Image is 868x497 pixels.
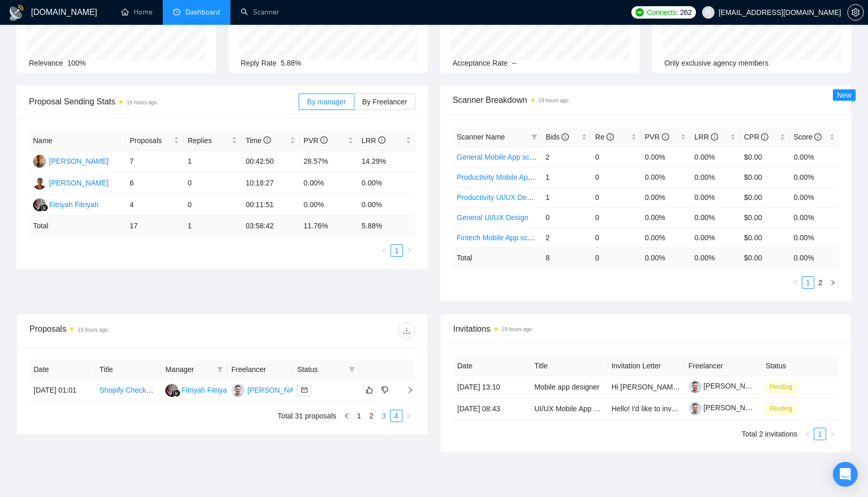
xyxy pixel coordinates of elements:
[358,173,415,194] td: 0.00%
[802,276,814,289] li: 1
[641,167,690,187] td: 0.00%
[689,402,702,415] img: c1Nit8qjVAlHUSDBw7PlHkLqcfSMI-ExZvl0DWT59EVBMXrgTO_2VT1D5J4HGk5FKG
[300,151,358,173] td: 28.57%
[789,187,839,207] td: 0.00%
[685,356,762,376] th: Freelancer
[33,177,46,190] img: RA
[183,151,241,173] td: 1
[301,387,307,393] span: mail
[740,227,789,247] td: $0.00
[847,8,864,17] a: setting
[641,247,690,268] td: 0.00 %
[340,410,353,422] button: left
[96,380,162,401] td: Shopify Checkout & Cart Conversion Optimization (CRO Implementation)
[402,410,415,422] li: Next Page
[41,204,48,211] img: gigradar-bm.png
[183,194,241,216] td: 0
[49,156,109,167] div: [PERSON_NAME]
[827,276,839,289] button: right
[453,322,839,335] span: Invitations
[29,380,96,401] td: [DATE] 01:01
[740,147,789,167] td: $0.00
[33,155,46,168] img: JA
[33,200,99,208] a: FFFitriyah Fitriyah
[641,187,690,207] td: 0.00%
[591,207,641,227] td: 0
[848,8,863,17] span: setting
[378,244,391,257] button: left
[457,193,540,201] a: Productivity UI/UX Design
[530,356,607,376] th: Title
[183,216,241,236] td: 1
[391,245,402,256] a: 1
[766,381,797,393] span: Pending
[801,428,814,440] button: left
[344,413,350,419] span: left
[29,360,96,380] th: Date
[188,135,229,146] span: Replies
[363,384,376,396] button: like
[690,147,740,167] td: 0.00%
[358,194,415,216] td: 0.00%
[49,199,99,210] div: Fitriyah Fitriyah
[165,364,213,375] span: Manager
[453,94,839,106] span: Scanner Breakdown
[789,147,839,167] td: 0.00%
[534,405,622,413] a: UI/UX Mobile App Designer
[794,133,822,141] span: Score
[827,276,839,289] li: Next Page
[453,59,508,67] span: Acceptance Rate
[690,247,740,268] td: 0.00 %
[826,428,839,440] li: Next Page
[502,327,532,332] time: 19 hours ago
[534,383,599,391] a: Mobile app designer
[814,133,822,141] span: info-circle
[121,8,152,17] a: homeHome
[241,216,299,236] td: 03:58:42
[690,187,740,207] td: 0.00%
[562,133,569,141] span: info-circle
[96,360,162,380] th: Title
[815,277,826,288] a: 2
[403,244,415,257] button: right
[366,410,377,422] a: 2
[29,59,63,67] span: Relevance
[29,322,222,339] div: Proposals
[453,376,530,398] td: [DATE] 13:10
[641,147,690,167] td: 0.00%
[802,277,814,288] a: 1
[742,428,797,440] li: Total 2 invitations
[690,227,740,247] td: 0.00%
[662,133,669,141] span: info-circle
[366,386,373,394] span: like
[390,410,402,422] li: 4
[546,133,569,141] span: Bids
[814,276,827,289] li: 2
[181,384,231,396] div: Fitriyah Fitriyah
[340,410,353,422] li: Previous Page
[33,157,109,165] a: JA[PERSON_NAME]
[381,386,389,394] span: dislike
[804,431,811,438] span: left
[127,100,157,105] time: 19 hours ago
[33,198,46,211] img: FF
[641,227,690,247] td: 0.00%
[29,95,299,108] span: Proposal Sending Stats
[217,366,223,372] span: filter
[591,247,641,268] td: 0
[541,227,591,247] td: 2
[362,136,385,145] span: LRR
[694,133,718,141] span: LRR
[762,356,839,376] th: Status
[263,136,271,144] span: info-circle
[833,462,858,487] div: Open Intercom Messenger
[541,147,591,167] td: 2
[766,403,797,414] span: Pending
[241,59,276,67] span: Reply Rate
[126,216,183,236] td: 17
[353,410,365,422] li: 1
[457,234,546,242] a: Fintech Mobile App scanner
[591,167,641,187] td: 0
[641,207,690,227] td: 0.00%
[711,133,718,141] span: info-circle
